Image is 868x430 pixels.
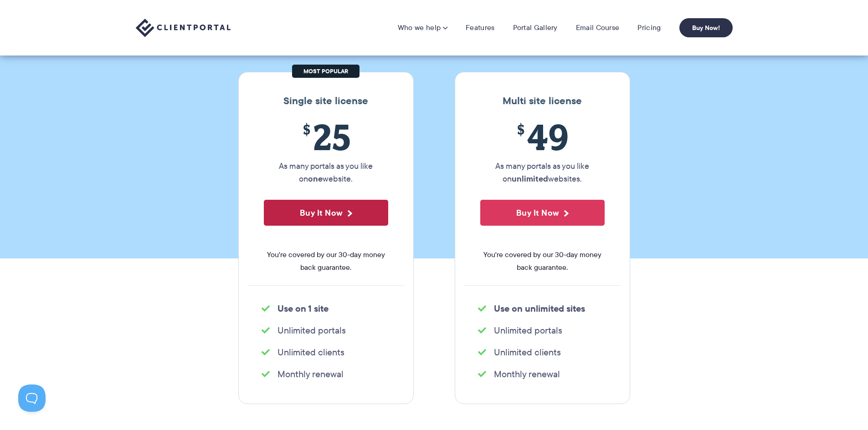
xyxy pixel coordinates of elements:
iframe: Toggle Customer Support [18,384,46,412]
li: Unlimited clients [478,346,607,359]
button: Buy It Now [480,200,605,226]
li: Monthly renewal [478,368,607,380]
strong: Use on unlimited sites [494,302,585,315]
span: You're covered by our 30-day money back guarantee. [480,248,605,274]
strong: unlimited [512,172,548,185]
span: 25 [264,116,388,157]
span: 49 [480,116,605,157]
li: Unlimited clients [262,346,390,359]
a: Portal Gallery [513,23,558,32]
strong: one [308,172,323,185]
li: Unlimited portals [262,324,390,337]
li: Monthly renewal [262,368,390,380]
span: You're covered by our 30-day money back guarantee. [264,248,388,274]
h3: Multi site license [464,95,621,107]
h3: Single site license [248,95,404,107]
p: As many portals as you like on websites. [480,160,605,185]
a: Features [466,23,494,32]
a: Pricing [637,23,661,32]
a: Email Course [576,23,620,32]
strong: Use on 1 site [277,302,329,315]
a: Who we help [398,23,447,32]
button: Buy It Now [264,200,388,226]
li: Unlimited portals [478,324,607,337]
p: As many portals as you like on website. [264,160,388,185]
a: Buy Now! [679,18,733,37]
